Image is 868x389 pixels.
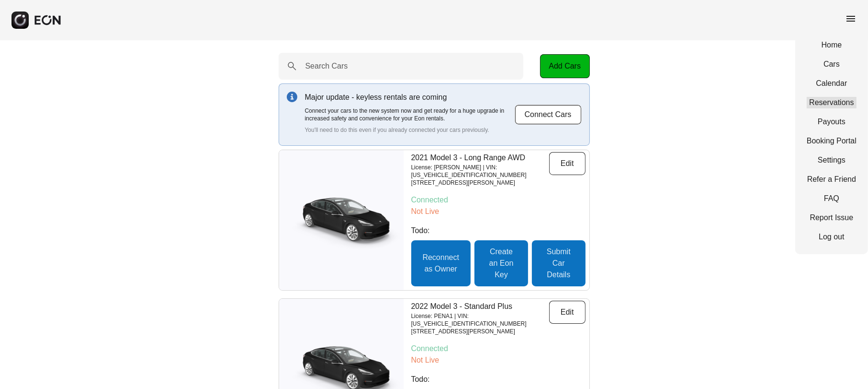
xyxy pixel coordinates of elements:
p: Connect your cars to the new system now and get ready for a huge upgrade in increased safety and ... [305,107,515,122]
p: [STREET_ADDRESS][PERSON_NAME] [411,179,549,187]
button: Reconnect as Owner [411,240,471,286]
a: FAQ [807,193,857,204]
button: Edit [549,152,586,175]
a: Booking Portal [807,135,857,147]
p: You'll need to do this even if you already connected your cars previously. [305,126,515,134]
button: Edit [549,301,586,324]
p: Connected [411,194,586,206]
a: Report Issue [807,212,857,224]
a: Reservations [807,97,857,108]
a: Payouts [807,116,857,128]
a: Calendar [807,78,857,89]
p: Not Live [411,354,586,366]
button: Add Cars [540,54,590,78]
p: Todo: [411,374,586,385]
p: License: [PERSON_NAME] | VIN: [US_VEHICLE_IDENTIFICATION_NUMBER] [411,164,549,179]
img: car [279,189,404,251]
p: 2021 Model 3 - Long Range AWD [411,152,549,164]
a: Cars [807,59,857,70]
a: Log out [807,231,857,243]
button: Connect Cars [515,105,582,125]
img: info [287,92,297,102]
span: menu [845,13,857,24]
label: Search Cars [305,60,348,72]
p: Not Live [411,206,586,217]
p: Todo: [411,225,586,236]
p: [STREET_ADDRESS][PERSON_NAME] [411,328,549,335]
p: Connected [411,343,586,354]
button: Submit Car Details [532,240,585,286]
button: Create an Eon Key [474,240,528,286]
a: Settings [807,154,857,166]
p: 2022 Model 3 - Standard Plus [411,301,549,312]
p: Major update - keyless rentals are coming [305,92,515,103]
a: Refer a Friend [807,174,857,185]
a: Home [807,39,857,51]
p: License: PENA1 | VIN: [US_VEHICLE_IDENTIFICATION_NUMBER] [411,312,549,328]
